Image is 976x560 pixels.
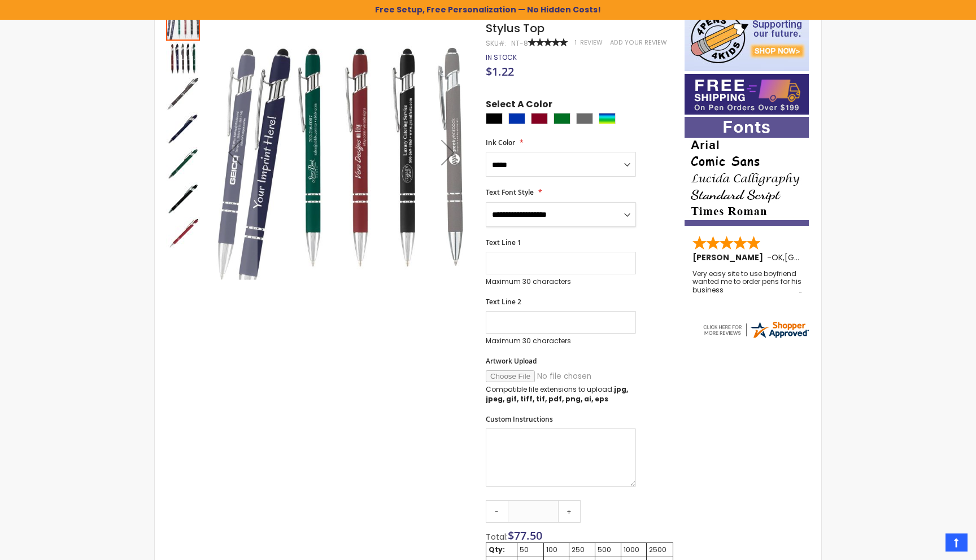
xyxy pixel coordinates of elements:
img: Custom Soft Touch Metal Pen - Stylus Top [166,147,200,181]
div: 2500 [649,545,670,554]
span: Custom Instructions [486,414,553,424]
a: 1 Review [575,38,604,47]
img: 4pens 4 kids [685,6,809,71]
div: NT-8 [511,39,528,48]
img: Custom Soft Touch Metal Pen - Stylus Top [212,22,470,280]
span: 77.50 [514,528,542,543]
p: Compatible file extensions to upload: [486,385,636,403]
img: Custom Soft Touch Metal Pen - Stylus Top [166,42,200,76]
span: In stock [486,53,517,62]
div: Green [554,113,570,124]
div: Custom Soft Touch Metal Pen - Stylus Top [166,76,201,111]
img: Custom Soft Touch Metal Pen - Stylus Top [166,112,200,146]
a: Top [945,533,968,552]
span: Text Font Style [486,187,534,197]
span: $ [508,528,542,543]
img: font-personalization-examples [685,117,809,226]
div: Custom Soft Touch Metal Pen - Stylus Top [166,146,201,181]
img: 4pens.com widget logo [701,320,810,340]
div: Very easy site to use boyfriend wanted me to order pens for his business [692,270,802,294]
span: Select A Color [486,98,552,113]
div: 250 [572,545,592,554]
div: 50 [520,545,541,554]
span: - , [767,252,868,263]
a: 4pens.com certificate URL [701,333,810,342]
div: 1000 [624,545,644,554]
span: Ink Color [486,138,515,147]
strong: SKU [486,38,507,48]
div: 100 [546,545,567,554]
a: Add Your Review [610,38,667,47]
img: Custom Soft Touch Metal Pen - Stylus Top [166,217,200,251]
span: [PERSON_NAME] [692,252,767,263]
img: Custom Soft Touch Metal Pen - Stylus Top [166,182,200,216]
span: Text Line 1 [486,238,521,247]
span: $1.22 [486,64,514,79]
a: + [558,500,581,523]
span: Text Line 2 [486,297,521,307]
div: Custom Soft Touch Metal Pen - Stylus Top [166,41,201,76]
img: Custom Soft Touch Metal Pen - Stylus Top [166,77,200,111]
div: Custom Soft Touch Metal Pen - Stylus Top [166,181,201,216]
span: OK [772,252,783,263]
span: Review [580,38,603,47]
strong: Qty: [489,545,505,554]
div: Availability [486,53,517,62]
div: Blue [508,113,525,124]
strong: jpg, jpeg, gif, tiff, tif, pdf, png, ai, eps [486,384,628,403]
p: Maximum 30 characters [486,277,636,286]
div: Black [486,113,503,124]
div: Custom Soft Touch Metal Pen - Stylus Top [166,111,201,146]
div: 500 [598,545,618,554]
span: Custom Soft Touch Metal Pen - Stylus Top [486,5,663,36]
img: Free shipping on orders over $199 [685,74,809,115]
span: Artwork Upload [486,356,537,366]
div: Next [425,6,470,299]
span: [GEOGRAPHIC_DATA] [785,252,868,263]
span: Total: [486,531,508,542]
div: Custom Soft Touch Metal Pen - Stylus Top [166,216,200,251]
div: Burgundy [531,113,548,124]
div: Previous [212,6,258,299]
div: 100% [528,38,568,46]
span: 1 [575,38,577,47]
p: Maximum 30 characters [486,336,636,345]
a: - [486,500,508,523]
div: Assorted [599,113,616,124]
div: Grey [576,113,593,124]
